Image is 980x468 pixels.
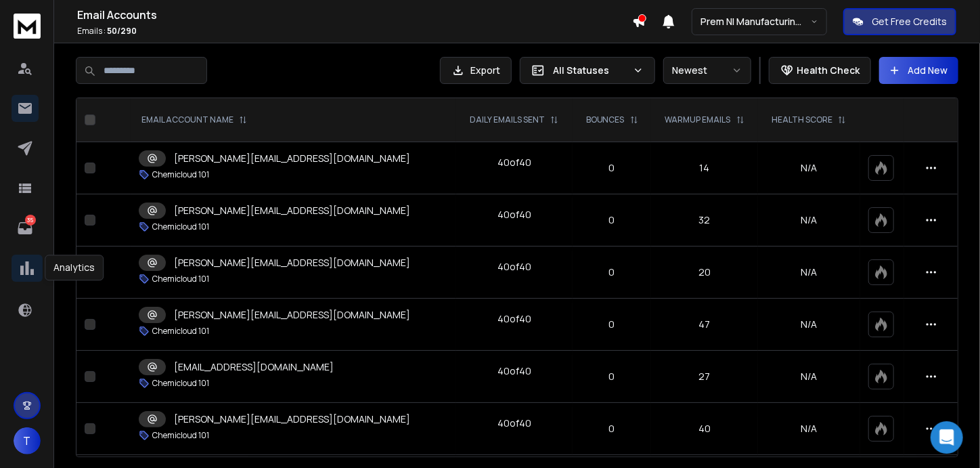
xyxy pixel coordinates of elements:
a: 35 [12,215,39,242]
h1: Email Accounts [77,7,632,23]
p: N/A [766,161,852,175]
p: Chemicloud 101 [152,274,209,284]
p: DAILY EMAILS SENT [470,114,545,125]
p: Emails : [77,26,632,37]
p: [PERSON_NAME][EMAIL_ADDRESS][DOMAIN_NAME] [174,152,410,165]
div: 40 of 40 [497,156,531,169]
p: 0 [581,265,643,279]
button: Add New [879,57,958,84]
td: 20 [651,247,758,299]
p: N/A [766,370,852,383]
p: Chemicloud 101 [152,169,209,180]
p: 0 [581,370,643,383]
p: [PERSON_NAME][EMAIL_ADDRESS][DOMAIN_NAME] [174,256,410,270]
button: Newest [663,57,751,84]
p: 0 [581,422,643,435]
button: Export [440,57,512,84]
p: [PERSON_NAME][EMAIL_ADDRESS][DOMAIN_NAME] [174,308,410,322]
td: 40 [651,403,758,455]
p: [EMAIL_ADDRESS][DOMAIN_NAME] [174,360,334,374]
p: [PERSON_NAME][EMAIL_ADDRESS][DOMAIN_NAME] [174,204,410,217]
div: 40 of 40 [497,417,531,430]
p: N/A [766,213,852,227]
div: EMAIL ACCOUNT NAME [141,114,247,125]
td: 27 [651,351,758,403]
div: 40 of 40 [497,208,531,221]
button: T [14,427,41,454]
p: Get Free Credits [872,15,947,28]
p: 0 [581,213,643,227]
td: 32 [651,194,758,247]
div: 40 of 40 [497,260,531,274]
p: Health Check [797,64,860,77]
div: Analytics [45,255,104,280]
div: 40 of 40 [497,364,531,378]
p: Chemicloud 101 [152,221,209,232]
p: 35 [25,215,36,226]
p: 0 [581,161,643,175]
p: N/A [766,265,852,279]
button: Get Free Credits [843,8,956,35]
p: BOUNCES [586,114,625,125]
div: 40 of 40 [497,312,531,326]
p: N/A [766,318,852,331]
td: 14 [651,142,758,194]
div: Open Intercom Messenger [931,421,963,454]
button: Health Check [769,57,871,84]
span: 50 / 290 [107,25,137,37]
p: N/A [766,422,852,435]
p: All Statuses [553,64,627,77]
p: WARMUP EMAILS [665,114,731,125]
p: Chemicloud 101 [152,430,209,441]
p: 0 [581,318,643,331]
p: Chemicloud 101 [152,326,209,337]
p: Chemicloud 101 [152,378,209,389]
td: 47 [651,299,758,351]
p: HEALTH SCORE [772,114,832,125]
p: Prem NI Manufacturing & Sustainability 2025 [700,15,811,28]
p: [PERSON_NAME][EMAIL_ADDRESS][DOMAIN_NAME] [174,412,410,426]
img: logo [14,14,41,39]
